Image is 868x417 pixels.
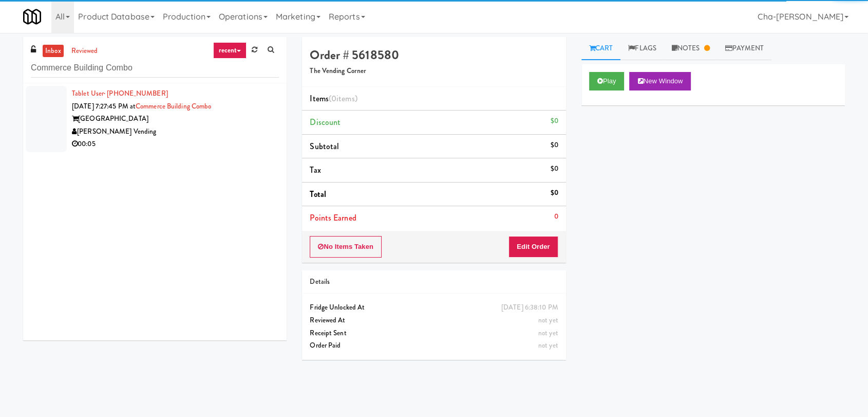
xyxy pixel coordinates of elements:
a: reviewed [69,45,101,58]
span: Discount [310,116,341,128]
li: Tablet User· [PHONE_NUMBER][DATE] 7:27:45 PM atCommerce Building Combo[GEOGRAPHIC_DATA][PERSON_NA... [23,83,287,155]
span: Items [310,93,357,104]
div: [DATE] 6:38:10 PM [501,301,558,314]
span: not yet [538,328,558,338]
h5: The Vending Corner [310,67,558,75]
div: Reviewed At [310,314,558,327]
button: Play [589,72,625,90]
a: Payment [718,37,772,60]
h4: Order # 5618580 [310,48,558,62]
div: Details [310,276,558,288]
div: $0 [550,187,558,200]
div: $0 [550,139,558,152]
span: Tax [310,164,320,176]
div: [GEOGRAPHIC_DATA] [72,113,279,125]
img: Micromart [23,8,41,26]
a: Cart [581,37,621,60]
span: Total [310,188,326,200]
a: Tablet User· [PHONE_NUMBER] [72,88,168,98]
div: Fridge Unlocked At [310,301,558,314]
a: Notes [664,37,718,60]
a: Flags [620,37,664,60]
a: inbox [43,45,64,58]
span: [DATE] 7:27:45 PM at [72,101,136,111]
a: Commerce Building Combo [136,101,211,111]
input: Search vision orders [31,59,279,78]
span: (0 ) [329,93,357,104]
div: 00:05 [72,138,279,151]
button: No Items Taken [310,236,382,258]
button: New Window [629,72,691,90]
span: · [PHONE_NUMBER] [104,88,168,98]
span: Points Earned [310,212,356,224]
div: $0 [550,162,558,175]
div: Order Paid [310,339,558,352]
button: Edit Order [508,236,558,258]
div: $0 [550,115,558,128]
div: [PERSON_NAME] Vending [72,125,279,138]
span: not yet [538,340,558,350]
span: Subtotal [310,140,339,152]
div: 0 [554,210,558,223]
a: recent [213,42,247,59]
span: not yet [538,315,558,325]
div: Receipt Sent [310,327,558,340]
ng-pluralize: items [336,93,355,104]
